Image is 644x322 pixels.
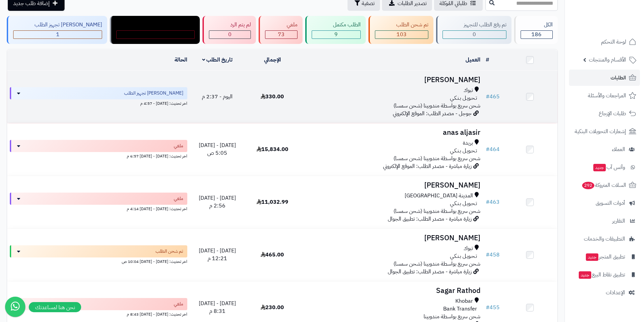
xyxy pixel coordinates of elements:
[486,303,500,312] a: #455
[585,252,625,262] span: تطبيق المتجر
[569,213,640,229] a: التقارير
[14,31,102,39] div: 1
[486,93,500,101] a: #465
[174,301,183,307] span: ملغي
[116,21,195,29] div: مندوب توصيل داخل الرياض
[303,234,480,242] h3: [PERSON_NAME]
[443,305,477,313] span: Bank Transfer
[10,205,187,212] div: اخر تحديث: [DATE] - [DATE] 4:14 م
[303,287,480,295] h3: Sagar Rathod
[303,181,480,189] h3: [PERSON_NAME]
[450,94,477,102] span: تـحـويـل بـنـكـي
[5,16,109,44] a: [PERSON_NAME] تجهيز الطلب 1
[612,216,625,226] span: التقارير
[589,55,626,65] span: الأقسام والمنتجات
[575,127,626,136] span: إشعارات التحويلات البنكية
[375,21,428,29] div: تم شحن الطلب
[174,143,183,149] span: ملغي
[486,56,489,64] a: #
[393,154,480,163] span: شحن سريع بواسطة مندوبينا (شحن سمسا)
[486,198,490,206] span: #
[569,123,640,140] a: إشعارات التحويلات البنكية
[156,248,183,255] span: تم شحن الطلب
[569,284,640,301] a: الإعدادات
[393,109,472,118] span: جوجل - مصدر الطلب: الموقع الإلكتروني
[596,198,625,208] span: أدوات التسويق
[257,198,288,206] span: 11,032.99
[393,260,480,268] span: شحن سريع بواسطة مندوبينا (شحن سمسا)
[154,30,157,39] span: 0
[601,37,626,47] span: لوحة التحكم
[199,247,236,263] span: [DATE] - [DATE] 12:21 م
[450,252,477,260] span: تـحـويـل بـنـكـي
[257,16,304,44] a: ملغي 73
[199,141,236,157] span: [DATE] - [DATE] 5:05 ص
[435,16,513,44] a: تم رفع الطلب للتجهيز 0
[473,30,476,39] span: 0
[375,31,428,39] div: 103
[261,303,284,312] span: 230.00
[586,253,598,261] span: جديد
[569,141,640,157] a: العملاء
[593,164,606,171] span: جديد
[117,31,194,39] div: 0
[424,313,480,321] span: شحن سريع بواسطة مندوبينا
[450,147,477,155] span: تـحـويـل بـنـكـي
[569,105,640,122] a: طلبات الإرجاع
[606,288,625,297] span: الإعدادات
[303,129,480,137] h3: anas aljasir
[486,251,490,259] span: #
[450,200,477,207] span: تـحـويـل بـنـكـي
[588,91,626,100] span: المراجعات والأسئلة
[569,267,640,283] a: تطبيق نقاط البيعجديد
[569,34,640,50] a: لوحة التحكم
[261,93,284,101] span: 330.00
[109,16,201,44] a: مندوب توصيل داخل الرياض 0
[579,271,591,279] span: جديد
[257,145,288,153] span: 15,834.00
[367,16,435,44] a: تم شحن الطلب 103
[10,99,187,106] div: اخر تحديث: [DATE] - 4:57 م
[569,177,640,193] a: السلات المتروكة292
[13,21,102,29] div: [PERSON_NAME] تجهيز الطلب
[10,310,187,317] div: اخر تحديث: [DATE] - [DATE] 8:43 م
[388,268,472,276] span: زيارة مباشرة - مصدر الطلب: تطبيق الجوال
[312,31,360,39] div: 9
[303,76,480,84] h3: [PERSON_NAME]
[174,56,187,64] a: الحالة
[405,192,473,200] span: المدينة [GEOGRAPHIC_DATA]
[312,21,361,29] div: الطلب مكتمل
[598,17,638,31] img: logo-2.png
[569,88,640,104] a: المراجعات والأسئلة
[388,215,472,223] span: زيارة مباشرة - مصدر الطلب: تطبيق الجوال
[261,251,284,259] span: 465.00
[486,145,490,153] span: #
[201,16,257,44] a: لم يتم الرد 0
[209,31,251,39] div: 0
[202,56,233,64] a: تاريخ الطلب
[466,56,480,64] a: العميل
[611,73,626,82] span: الطلبات
[455,297,473,305] span: Khobar
[264,56,281,64] a: الإجمالي
[10,152,187,159] div: اخر تحديث: [DATE] - [DATE] 6:57 م
[202,93,233,101] span: اليوم - 2:37 م
[521,21,553,29] div: الكل
[174,195,183,202] span: ملغي
[393,207,480,215] span: شحن سريع بواسطة مندوبينا (شحن سمسا)
[56,30,59,39] span: 1
[443,21,506,29] div: تم رفع الطلب للتجهيز
[278,30,285,39] span: 73
[582,182,595,189] span: 292
[304,16,367,44] a: الطلب مكتمل 9
[486,251,500,259] a: #458
[531,30,542,39] span: 186
[228,30,232,39] span: 0
[486,145,500,153] a: #464
[486,93,490,101] span: #
[569,159,640,175] a: وآتس آبجديد
[569,231,640,247] a: التطبيقات والخدمات
[383,162,472,170] span: زيارة مباشرة - مصدر الطلب: الموقع الإلكتروني
[265,21,297,29] div: ملغي
[265,31,297,39] div: 73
